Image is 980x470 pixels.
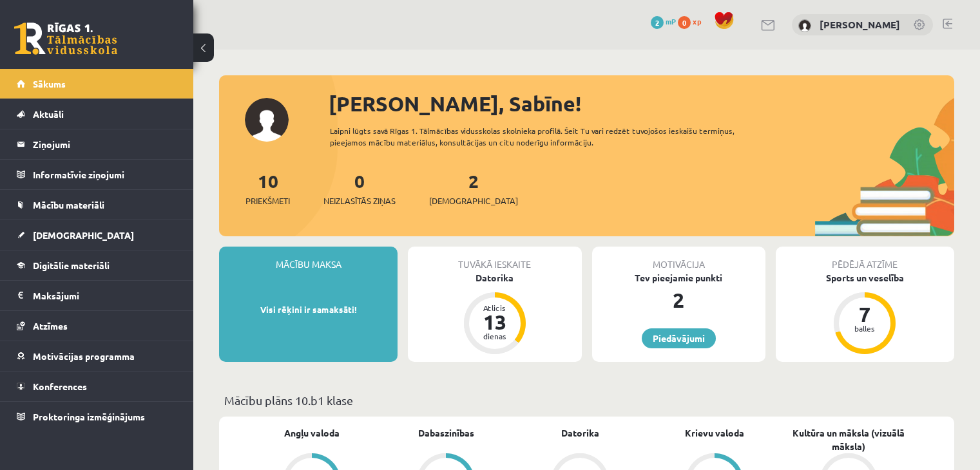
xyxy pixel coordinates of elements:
[284,426,340,440] a: Angļu valoda
[642,328,716,348] a: Piedāvājumi
[245,169,290,207] a: 10Priekšmeti
[592,271,765,285] div: Tev pieejamie punkti
[323,169,396,207] a: 0Neizlasītās ziņas
[776,271,954,356] a: Sports un veselība 7 balles
[17,190,177,220] a: Mācību materiāli
[408,271,581,285] div: Datorika
[651,16,676,26] a: 2 mP
[245,194,290,207] span: Priekšmeti
[845,324,884,332] div: balles
[476,312,514,332] div: 13
[33,78,66,89] span: Sākums
[17,69,177,99] a: Sākums
[678,16,691,29] span: 0
[408,271,581,356] a: Datorika Atlicis 13 dienas
[17,281,177,310] a: Maksājumi
[33,160,177,189] legend: Informatīvie ziņojumi
[776,247,954,271] div: Pēdējā atzīme
[678,16,707,26] a: 0 xp
[219,247,398,271] div: Mācību maksa
[33,350,135,362] span: Motivācijas programma
[476,332,514,340] div: dienas
[17,402,177,431] a: Proktoringa izmēģinājums
[592,247,765,271] div: Motivācija
[820,18,900,31] a: [PERSON_NAME]
[17,341,177,371] a: Motivācijas programma
[330,125,771,148] div: Laipni lūgts savā Rīgas 1. Tālmācības vidusskolas skolnieka profilā. Šeit Tu vari redzēt tuvojošo...
[651,16,664,29] span: 2
[33,229,134,241] span: [DEMOGRAPHIC_DATA]
[33,259,110,271] span: Digitālie materiāli
[798,19,811,32] img: Sabīne Eiklone
[33,320,68,332] span: Atzīmes
[33,411,145,422] span: Proktoringa izmēģinājums
[33,381,87,392] span: Konferences
[17,250,177,280] a: Digitālie materiāli
[685,426,744,440] a: Krievu valoda
[17,129,177,159] a: Ziņojumi
[693,16,701,26] span: xp
[776,271,954,285] div: Sports un veselība
[429,169,518,207] a: 2[DEMOGRAPHIC_DATA]
[418,426,474,440] a: Dabaszinības
[33,108,64,120] span: Aktuāli
[429,194,518,207] span: [DEMOGRAPHIC_DATA]
[17,371,177,401] a: Konferences
[14,23,117,55] a: Rīgas 1. Tālmācības vidusskola
[33,281,177,310] legend: Maksājumi
[845,304,884,324] div: 7
[17,220,177,250] a: [DEMOGRAPHIC_DATA]
[476,304,514,312] div: Atlicis
[17,160,177,189] a: Informatīvie ziņojumi
[782,426,916,453] a: Kultūra un māksla (vizuālā māksla)
[226,303,391,316] p: Visi rēķini ir samaksāti!
[224,391,949,409] p: Mācību plāns 10.b1 klase
[666,16,676,26] span: mP
[33,199,104,211] span: Mācību materiāli
[17,99,177,129] a: Aktuāli
[17,311,177,341] a: Atzīmes
[408,247,581,271] div: Tuvākā ieskaite
[323,194,396,207] span: Neizlasītās ziņas
[329,88,954,119] div: [PERSON_NAME], Sabīne!
[561,426,599,440] a: Datorika
[33,129,177,159] legend: Ziņojumi
[592,285,765,315] div: 2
